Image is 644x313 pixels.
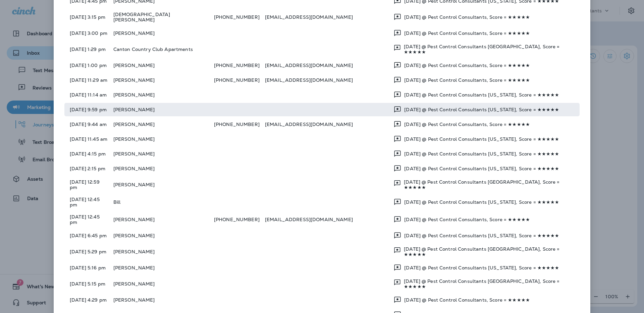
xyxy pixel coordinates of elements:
[214,118,265,131] td: [PHONE_NUMBER]
[64,229,113,242] td: [DATE] 6:45 pm
[404,297,530,303] p: [DATE] @ Pest Control Consultants, Score = ★★★★★
[393,179,574,190] div: Review
[113,177,214,193] td: [PERSON_NAME]
[404,14,530,20] p: [DATE] @ Pest Control Consultants, Score = ★★★★★
[113,26,214,40] td: [PERSON_NAME]
[393,44,574,55] div: Review
[113,59,214,72] td: [PERSON_NAME]
[113,41,214,57] td: Canton Country Club Apartments
[265,59,393,72] td: [EMAIL_ADDRESS][DOMAIN_NAME]
[265,211,393,228] td: [EMAIL_ADDRESS][DOMAIN_NAME]
[214,211,265,228] td: [PHONE_NUMBER]
[393,264,574,272] div: Review
[393,198,574,206] div: Review
[64,177,113,193] td: [DATE] 12:59 pm
[404,233,559,238] p: [DATE] @ Pest Control Consultants [US_STATE], Score = ★★★★★
[64,147,113,161] td: [DATE] 4:15 pm
[265,73,393,87] td: [EMAIL_ADDRESS][DOMAIN_NAME]
[265,9,393,25] td: [EMAIL_ADDRESS][DOMAIN_NAME]
[404,30,530,36] p: [DATE] @ Pest Control Consultants, Score = ★★★★★
[64,9,113,25] td: [DATE] 3:15 pm
[64,293,113,307] td: [DATE] 4:29 pm
[113,244,214,260] td: [PERSON_NAME]
[393,135,574,143] div: Review
[404,63,530,68] p: [DATE] @ Pest Control Consultants, Score = ★★★★★
[393,61,574,69] div: Review
[113,132,214,146] td: [PERSON_NAME]
[113,103,214,116] td: [PERSON_NAME]
[64,26,113,40] td: [DATE] 3:00 pm
[64,261,113,274] td: [DATE] 5:16 pm
[404,246,574,257] p: [DATE] @ Pest Control Consultants [GEOGRAPHIC_DATA], Score = ★★★★★
[404,278,574,289] p: [DATE] @ Pest Control Consultants [GEOGRAPHIC_DATA], Score = ★★★★★
[393,232,574,240] div: Review
[64,59,113,72] td: [DATE] 1:00 pm
[404,136,559,142] p: [DATE] @ Pest Control Consultants [US_STATE], Score = ★★★★★
[113,118,214,131] td: [PERSON_NAME]
[113,276,214,292] td: [PERSON_NAME]
[64,118,113,131] td: [DATE] 9:44 am
[393,150,574,158] div: Review
[64,103,113,116] td: [DATE] 9:59 pm
[404,265,559,270] p: [DATE] @ Pest Control Consultants [US_STATE], Score = ★★★★★
[393,106,574,114] div: Review
[404,199,559,205] p: [DATE] @ Pest Control Consultants [US_STATE], Score = ★★★★★
[404,107,559,112] p: [DATE] @ Pest Control Consultants [US_STATE], Score = ★★★★★
[113,211,214,228] td: [PERSON_NAME]
[113,147,214,161] td: [PERSON_NAME]
[393,278,574,289] div: Review
[113,293,214,307] td: [PERSON_NAME]
[393,246,574,257] div: Review
[64,132,113,146] td: [DATE] 11:45 am
[404,179,574,190] p: [DATE] @ Pest Control Consultants [GEOGRAPHIC_DATA], Score = ★★★★★
[404,122,530,127] p: [DATE] @ Pest Control Consultants, Score = ★★★★★
[64,244,113,260] td: [DATE] 5:29 pm
[393,296,574,304] div: Review
[393,165,574,173] div: Review
[64,41,113,57] td: [DATE] 1:29 pm
[393,13,574,21] div: Review
[64,211,113,228] td: [DATE] 12:45 pm
[113,194,214,210] td: Bill
[404,92,559,98] p: [DATE] @ Pest Control Consultants [US_STATE], Score = ★★★★★
[113,88,214,102] td: [PERSON_NAME]
[265,118,393,131] td: [EMAIL_ADDRESS][DOMAIN_NAME]
[113,261,214,274] td: [PERSON_NAME]
[393,215,574,224] div: Review
[404,77,530,83] p: [DATE] @ Pest Control Consultants, Score = ★★★★★
[393,91,574,99] div: Review
[64,88,113,102] td: [DATE] 11:14 am
[404,151,559,156] p: [DATE] @ Pest Control Consultants [US_STATE], Score = ★★★★★
[214,73,265,87] td: [PHONE_NUMBER]
[113,73,214,87] td: [PERSON_NAME]
[404,166,559,171] p: [DATE] @ Pest Control Consultants [US_STATE], Score = ★★★★★
[393,29,574,37] div: Review
[113,9,214,25] td: [DEMOGRAPHIC_DATA][PERSON_NAME]
[64,73,113,87] td: [DATE] 11:29 am
[393,120,574,128] div: Review
[393,76,574,84] div: Review
[64,162,113,175] td: [DATE] 2:15 pm
[64,276,113,292] td: [DATE] 5:15 pm
[64,194,113,210] td: [DATE] 12:45 pm
[214,59,265,72] td: [PHONE_NUMBER]
[404,44,574,55] p: [DATE] @ Pest Control Consultants [GEOGRAPHIC_DATA], Score = ★★★★★
[404,217,530,222] p: [DATE] @ Pest Control Consultants, Score = ★★★★★
[113,162,214,175] td: [PERSON_NAME]
[214,9,265,25] td: [PHONE_NUMBER]
[113,229,214,242] td: [PERSON_NAME]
